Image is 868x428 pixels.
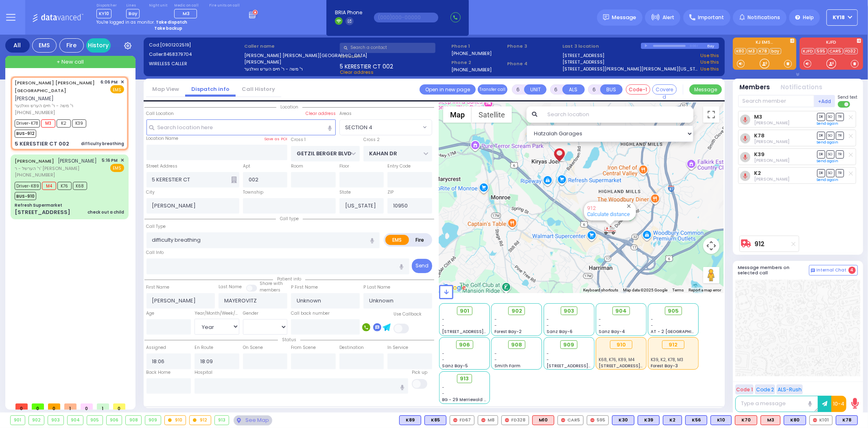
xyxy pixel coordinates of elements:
span: + New call [57,58,84,66]
div: K85 [424,415,446,425]
span: Forest Bay-3 [651,363,678,369]
div: K10 [711,415,732,425]
input: Search a contact [340,43,435,53]
label: EMS [385,235,409,245]
span: Help [803,14,814,21]
a: Use this [700,52,719,59]
div: M3 [761,415,781,425]
span: members [260,287,280,293]
a: Calculate distance [587,211,630,217]
div: K39 [638,415,660,425]
span: ר' הערשל - ר' [PERSON_NAME] [15,165,97,172]
span: 5:16 PM [102,157,118,163]
a: 912 [755,241,765,247]
button: Show street map [443,106,472,123]
div: ALS [532,415,554,425]
label: P Last Name [363,284,390,291]
a: K2 [754,170,761,176]
span: Phone 4 [507,60,560,67]
a: History [86,38,111,53]
span: Bay [126,9,140,18]
span: 6:06 PM [101,79,118,85]
a: [STREET_ADDRESS] [563,59,605,66]
div: 904 [68,416,83,425]
span: - [494,322,497,329]
span: [PERSON_NAME] [15,95,54,102]
button: Close [625,202,633,210]
span: [STREET_ADDRESS][PERSON_NAME] [547,363,623,369]
button: Toggle fullscreen view [703,106,719,123]
span: 902 [512,307,522,315]
div: BLS [638,415,660,425]
span: 0 [48,404,60,410]
div: Year/Month/Week/Day [195,310,239,317]
span: Alert [662,14,674,21]
span: 905 [668,307,679,315]
label: Last 3 location [563,43,641,50]
span: 8458379704 [164,51,192,57]
a: Open in new page [420,84,476,95]
span: - [599,322,601,329]
label: Cad: [149,42,242,49]
img: red-radio-icon.svg [453,418,457,422]
span: You're logged in as monitor. [96,19,155,25]
div: BLS [784,415,806,425]
label: Turn off text [838,100,851,108]
span: BUS-910 [15,192,36,200]
label: Call Type [146,223,166,230]
label: Save as POI [264,136,287,142]
span: EMS [110,85,124,93]
a: Use this [700,59,719,66]
span: 901 [460,307,469,315]
div: 595 [587,415,609,425]
span: K68 [73,182,87,190]
label: Entry Code [387,163,411,170]
span: - [547,351,549,357]
span: Message [612,13,636,22]
label: State [339,189,351,196]
span: [STREET_ADDRESS][PERSON_NAME] [599,363,676,369]
label: Cross 2 [363,137,380,143]
a: Send again [817,159,839,163]
button: Map camera controls [703,238,719,254]
span: ✕ [120,157,124,164]
span: - [442,384,445,390]
span: [0901202519] [160,42,191,48]
button: UNIT [524,84,547,95]
span: 4 [848,267,856,274]
a: [STREET_ADDRESS] [563,52,605,59]
span: - [547,357,549,363]
span: K39 [72,119,86,128]
img: red-radio-icon.svg [505,418,509,422]
div: Refresh Supermarket [15,202,62,208]
a: Call History [236,85,281,93]
a: Map View [146,85,185,93]
span: Notifications [748,14,780,21]
span: - [442,316,445,322]
a: CAR5 [828,48,843,54]
strong: Take backup [154,25,182,31]
span: 5 KERESTIER CT 002 [340,62,393,69]
a: Send again [817,121,839,126]
a: K78 [758,48,769,54]
img: Google [441,282,468,293]
span: Chananya Indig [754,120,789,126]
div: All [5,38,30,53]
div: 908 [126,416,141,425]
div: BLS [711,415,732,425]
label: On Scene [243,344,263,351]
label: Night unit [149,3,167,8]
span: 1 [97,404,109,410]
span: 904 [615,307,627,315]
a: 912 [587,205,596,211]
a: M3 [754,114,762,120]
small: Share with [260,280,283,287]
a: FD32 [844,48,858,54]
a: Send again [817,140,839,145]
span: 0 [113,404,125,410]
label: KJ EMS... [733,40,796,46]
span: [PERSON_NAME] [58,157,97,164]
span: Status [278,337,300,343]
label: Township [243,189,263,196]
div: K56 [685,415,707,425]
